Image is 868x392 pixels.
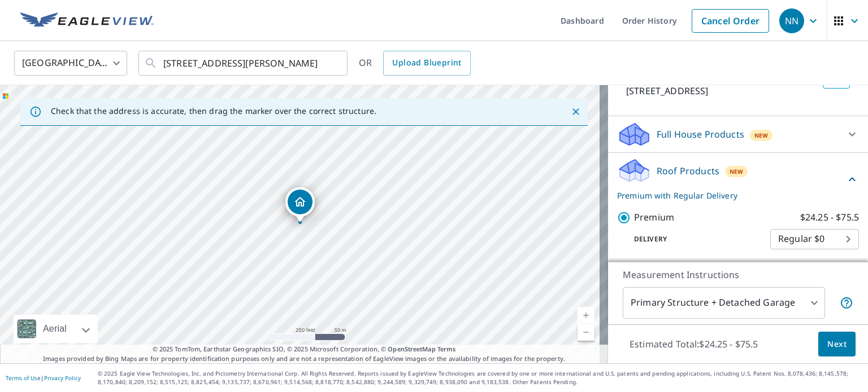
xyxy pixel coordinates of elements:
[437,345,456,353] a: Terms
[98,369,862,386] p: © 2025 Eagle View Technologies, Inc. and Pictometry International Corp. All Rights Reserved. Repo...
[392,56,461,70] span: Upload Blueprint
[827,337,847,351] span: Next
[578,307,594,324] a: Current Level 17, Zoom In
[44,374,81,382] a: Privacy Policy
[617,190,845,201] p: Premium with Regular Delivery
[383,51,470,76] a: Upload Blueprint
[14,315,98,343] div: Aerial
[617,121,859,148] div: Full House ProductsNew
[657,127,744,141] p: Full House Products
[617,234,770,244] p: Delivery
[388,345,435,353] a: OpenStreetMap
[51,106,376,116] p: Check that the address is accurate, then drag the marker over the correct structure.
[692,9,769,33] a: Cancel Order
[730,167,744,176] span: New
[818,332,856,357] button: Next
[754,131,769,140] span: New
[779,8,804,33] div: NN
[770,223,859,255] div: Regular $0
[800,210,859,224] p: $24.25 - $75.5
[40,315,70,343] div: Aerial
[163,47,324,79] input: Search by address or latitude-longitude
[620,332,767,356] p: Estimated Total: $24.25 - $75.5
[626,84,818,98] p: [STREET_ADDRESS]
[617,157,859,201] div: Roof ProductsNewPremium with Regular Delivery
[6,375,81,381] p: |
[568,104,583,119] button: Close
[20,12,154,29] img: EV Logo
[840,296,853,310] span: Your report will include the primary structure and a detached garage if one exists.
[285,187,315,222] div: Dropped pin, building 1, Residential property, 129 Crestview Dr Marthasville, MO 63357
[14,47,127,79] div: [GEOGRAPHIC_DATA]
[578,324,594,341] a: Current Level 17, Zoom Out
[634,210,674,224] p: Premium
[153,345,456,354] span: © 2025 TomTom, Earthstar Geographics SIO, © 2025 Microsoft Corporation, ©
[623,287,825,319] div: Primary Structure + Detached Garage
[359,51,471,76] div: OR
[623,268,853,281] p: Measurement Instructions
[657,164,719,178] p: Roof Products
[6,374,41,382] a: Terms of Use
